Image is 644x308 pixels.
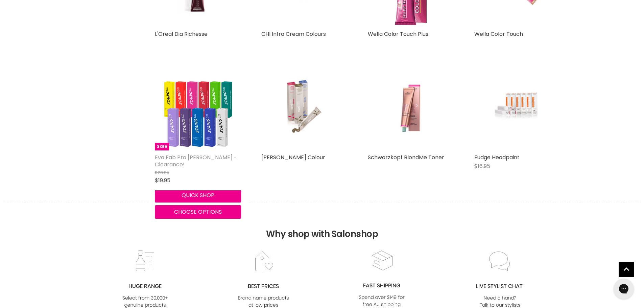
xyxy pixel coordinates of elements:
[155,176,170,184] span: $19.95
[368,153,444,161] a: Schwarzkopf BlondMe Toner
[382,64,439,150] img: Schwarzkopf BlondMe Toner
[488,64,546,150] img: Fudge Headpaint
[276,64,333,150] img: De Lorenzo Nova Colour
[261,64,348,150] a: De Lorenzo Nova Colour
[368,64,454,150] a: Schwarzkopf BlondMe Toner
[155,64,241,150] a: Evo Fab Pro Stanio - Clearance!Sale
[368,30,428,38] a: Wella Color Touch Plus
[155,169,169,176] span: $29.95
[619,262,634,277] a: Back to top
[261,153,325,161] a: [PERSON_NAME] Colour
[3,202,641,250] h2: Why shop with Salonshop
[174,208,222,216] span: Choose options
[155,64,241,150] img: Evo Fab Pro Stanio - Clearance!
[155,153,237,168] a: Evo Fab Pro [PERSON_NAME] - Clearance!
[619,262,634,279] span: Back to top
[155,143,169,150] span: Sale
[261,30,326,38] a: CHI Infra Cream Colours
[474,30,523,38] a: Wella Color Touch
[474,153,520,161] a: Fudge Headpaint
[155,30,208,38] a: L'Oreal Dia Richesse
[155,189,241,202] button: Quick shop
[474,64,560,150] a: Fudge Headpaint
[474,162,490,170] span: $16.95
[155,205,241,219] button: Choose options
[610,276,637,301] iframe: Gorgias live chat messenger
